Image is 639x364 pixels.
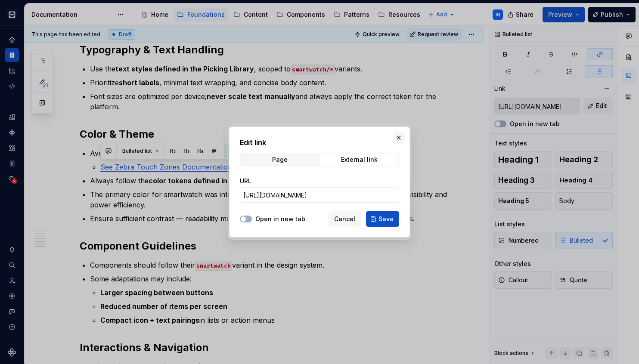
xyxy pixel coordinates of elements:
button: Cancel [329,211,361,227]
div: Page [272,156,288,163]
label: URL [240,177,251,185]
input: https:// [240,187,399,203]
button: Save [366,211,399,227]
label: Open in new tab [255,215,305,223]
div: External link [341,156,378,163]
span: Cancel [334,215,355,223]
span: Save [378,215,394,223]
h2: Edit link [240,137,399,148]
